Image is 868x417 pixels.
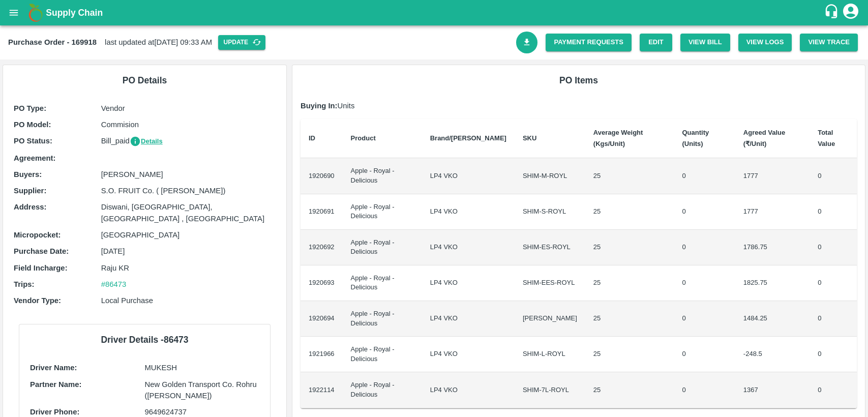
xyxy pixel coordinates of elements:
[810,301,857,337] td: 0
[14,137,52,145] b: PO Status :
[343,194,422,230] td: Apple - Royal - Delicious
[8,35,516,50] div: last updated at [DATE] 09:33 AM
[14,154,55,162] b: Agreement:
[674,265,735,301] td: 0
[735,158,810,194] td: 1777
[218,35,265,50] button: Update
[674,194,735,230] td: 0
[810,337,857,372] td: 0
[25,3,46,23] img: logo
[640,34,672,51] a: Edit
[824,4,842,22] div: customer-support
[2,1,25,24] button: open drawer
[585,194,674,230] td: 25
[735,194,810,230] td: 1777
[810,194,857,230] td: 0
[515,158,585,194] td: SHIM-M-ROYL
[682,129,709,147] b: Quantity (Units)
[430,134,506,142] b: Brand/[PERSON_NAME]
[674,372,735,408] td: 0
[343,158,422,194] td: Apple - Royal - Delicious
[343,337,422,372] td: Apple - Royal - Delicious
[14,264,68,272] b: Field Incharge :
[515,194,585,230] td: SHIM-S-ROYL
[735,230,810,265] td: 1786.75
[343,265,422,301] td: Apple - Royal - Delicious
[735,265,810,301] td: 1825.75
[585,337,674,372] td: 25
[14,296,61,305] b: Vendor Type :
[343,230,422,265] td: Apple - Royal - Delicious
[516,32,538,53] a: Download Bill
[101,103,276,114] p: Vendor
[735,337,810,372] td: -248.5
[738,34,792,51] button: View Logs
[818,129,835,147] b: Total Value
[301,102,338,110] b: Buying In:
[585,230,674,265] td: 25
[101,280,127,288] a: #86473
[27,333,262,347] h6: Driver Details - 86473
[301,230,343,265] td: 1920692
[101,201,276,224] p: Diswani, [GEOGRAPHIC_DATA], [GEOGRAPHIC_DATA] , [GEOGRAPHIC_DATA]
[301,73,857,87] h6: PO Items
[101,169,276,180] p: [PERSON_NAME]
[800,34,858,51] button: View Trace
[735,372,810,408] td: 1367
[46,8,103,18] b: Supply Chain
[14,187,46,195] b: Supplier :
[585,265,674,301] td: 25
[14,104,46,112] b: PO Type :
[810,230,857,265] td: 0
[422,194,515,230] td: LP4 VKO
[810,265,857,301] td: 0
[8,38,97,46] b: Purchase Order - 169918
[674,158,735,194] td: 0
[343,372,422,408] td: Apple - Royal - Delicious
[343,301,422,337] td: Apple - Royal - Delicious
[515,372,585,408] td: SHIM-7L-ROYL
[301,100,857,111] p: Units
[674,230,735,265] td: 0
[101,119,276,130] p: Commision
[301,158,343,194] td: 1920690
[14,121,51,129] b: PO Model :
[593,129,643,147] b: Average Weight (Kgs/Unit)
[309,134,315,142] b: ID
[101,262,276,274] p: Raju KR
[130,136,163,147] button: Details
[585,301,674,337] td: 25
[14,247,69,255] b: Purchase Date :
[585,372,674,408] td: 25
[422,265,515,301] td: LP4 VKO
[680,34,730,51] button: View Bill
[14,280,34,288] b: Trips :
[515,265,585,301] td: SHIM-EES-ROYL
[810,158,857,194] td: 0
[735,301,810,337] td: 1484.25
[144,362,259,373] p: MUKESH
[101,246,276,257] p: [DATE]
[523,134,536,142] b: SKU
[144,379,259,402] p: New Golden Transport Co. Rohru ([PERSON_NAME])
[14,231,61,239] b: Micropocket :
[842,2,860,23] div: account of current user
[743,129,785,147] b: Agreed Value (₹/Unit)
[422,230,515,265] td: LP4 VKO
[11,73,278,87] h6: PO Details
[585,158,674,194] td: 25
[101,135,276,147] p: Bill_paid
[515,230,585,265] td: SHIM-ES-ROYL
[14,203,46,211] b: Address :
[810,372,857,408] td: 0
[301,194,343,230] td: 1920691
[30,380,81,389] b: Partner Name:
[422,337,515,372] td: LP4 VKO
[301,265,343,301] td: 1920693
[515,301,585,337] td: [PERSON_NAME]
[674,301,735,337] td: 0
[46,6,824,20] a: Supply Chain
[101,185,276,196] p: S.O. FRUIT Co. ( [PERSON_NAME])
[546,34,632,51] a: Payment Requests
[674,337,735,372] td: 0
